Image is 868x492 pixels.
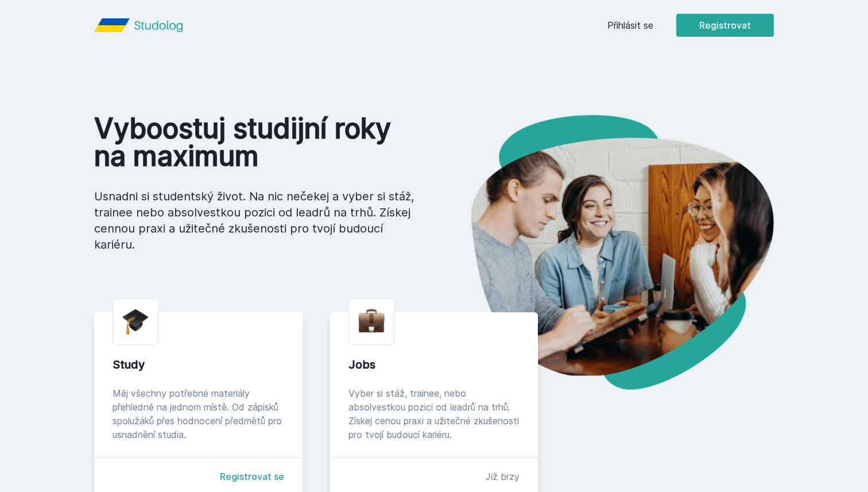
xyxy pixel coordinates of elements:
[607,18,653,32] a: Přihlásit se
[113,357,284,373] div: Study
[434,115,774,390] img: hero.png
[220,470,284,483] a: Registrovat se
[486,470,520,483] div: Již brzy
[676,14,774,37] button: Registrovat
[348,357,520,373] div: Jobs
[94,188,416,253] p: Usnadni si studentský život. Na nic nečekej a vyber si stáž, trainee nebo absolvestkou pozici od ...
[113,386,284,441] div: Měj všechny potřebné materiály přehledně na jednom místě. Od zápisků spolužáků přes hodnocení pře...
[348,386,520,441] div: Vyber si stáž, trainee, nebo absolvestkou pozici od leadrů na trhů. Získej cenou praxi a užitečné...
[358,306,385,335] img: briefcase.png
[122,308,149,335] img: graduation-cap.png
[94,115,416,170] h1: Vyboostuj studijní roky na maximum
